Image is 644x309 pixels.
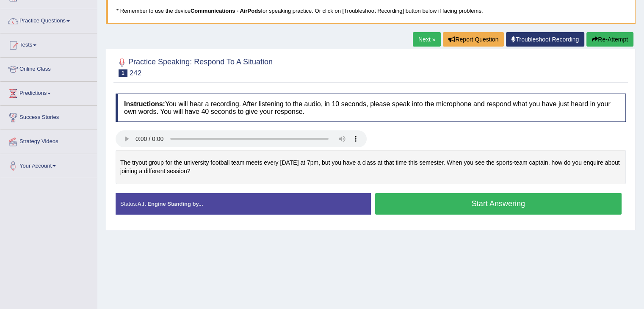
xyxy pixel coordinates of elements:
[116,56,273,77] h2: Practice Speaking: Respond To A Situation
[506,32,584,47] a: Troubleshoot Recording
[0,9,97,30] a: Practice Questions
[0,130,97,151] a: Strategy Videos
[0,58,97,79] a: Online Class
[0,33,97,55] a: Tests
[137,201,203,207] strong: A.I. Engine Standing by...
[443,32,504,47] button: Report Question
[116,94,626,122] h4: You will hear a recording. After listening to the audio, in 10 seconds, please speak into the mic...
[586,32,633,47] button: Re-Attempt
[116,193,371,215] div: Status:
[0,82,97,103] a: Predictions
[191,8,261,14] b: Communications - AirPods
[0,106,97,127] a: Success Stories
[119,69,127,77] span: 1
[0,154,97,175] a: Your Account
[116,150,626,184] div: The tryout group for the university football team meets every [DATE] at 7pm, but you have a class...
[375,193,622,215] button: Start Answering
[124,100,165,108] b: Instructions:
[413,32,441,47] a: Next »
[130,69,141,77] small: 242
